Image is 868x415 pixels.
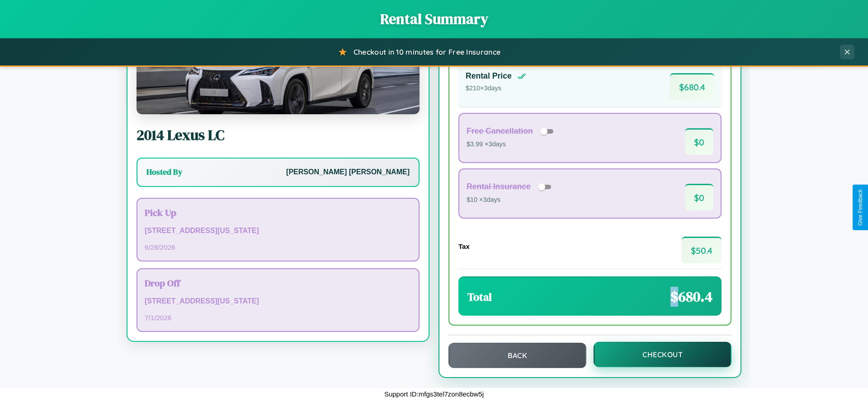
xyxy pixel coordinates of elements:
h4: Rental Price [466,71,512,81]
h1: Rental Summary [9,9,859,29]
h4: Rental Insurance [467,182,531,191]
h2: 2014 Lexus LC [137,125,420,145]
span: $ 50.4 [682,237,722,263]
h3: Hosted By [146,167,182,177]
h3: Total [467,289,492,304]
p: Support ID: mfgs3tel7zon8ecbw5j [384,388,484,400]
h3: Pick Up [145,206,411,219]
span: $ 680.4 [670,287,712,307]
img: Lexus LC [137,24,420,114]
button: Checkout [594,342,731,367]
div: Give Feedback [857,189,863,226]
p: [STREET_ADDRESS][US_STATE] [145,224,411,238]
h4: Tax [458,242,470,250]
button: Back [448,343,586,368]
p: 6 / 28 / 2026 [145,241,411,253]
p: $3.99 × 3 days [467,139,557,150]
p: [STREET_ADDRESS][US_STATE] [145,295,411,308]
p: 7 / 1 / 2026 [145,312,411,324]
span: Checkout in 10 minutes for Free Insurance [354,47,500,56]
p: $10 × 3 days [467,194,554,206]
h4: Free Cancellation [467,126,533,136]
p: [PERSON_NAME] [PERSON_NAME] [286,166,410,179]
h3: Drop Off [145,276,411,289]
span: $ 680.4 [670,73,714,100]
span: $ 0 [685,128,713,155]
p: $ 210 × 3 days [466,83,526,94]
span: $ 0 [685,184,713,210]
